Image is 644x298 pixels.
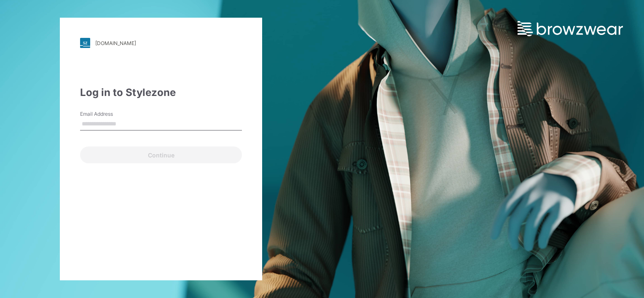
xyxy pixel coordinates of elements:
[80,38,90,48] img: stylezone-logo.562084cfcfab977791bfbf7441f1a819.svg
[95,40,136,46] div: [DOMAIN_NAME]
[518,21,623,36] img: browzwear-logo.e42bd6dac1945053ebaf764b6aa21510.svg
[80,38,242,48] a: [DOMAIN_NAME]
[80,85,242,100] div: Log in to Stylezone
[80,110,139,118] label: Email Address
